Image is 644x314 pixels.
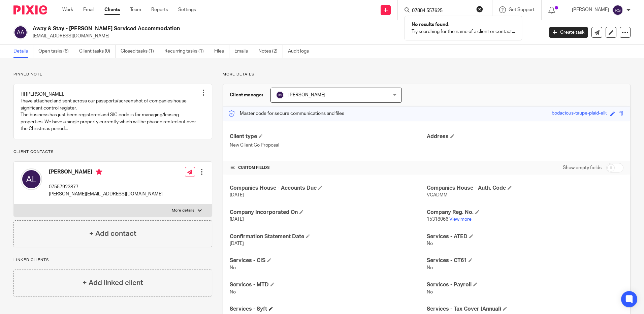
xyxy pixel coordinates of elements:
h4: Services - CT61 [427,257,623,264]
h4: Companies House - Auth. Code [427,185,623,192]
img: svg%3E [612,5,623,15]
h4: Companies House - Accounts Due [230,185,426,192]
a: Reports [151,6,168,13]
h4: Services - ATED [427,233,623,240]
h4: [PERSON_NAME] [49,168,163,177]
h4: Services - MTD [230,281,426,288]
h4: Company Reg. No. [427,209,623,216]
p: Linked clients [13,257,212,263]
h4: Company Incorporated On [230,209,426,216]
a: Work [62,6,73,13]
p: Master code for secure communications and files [228,110,344,117]
a: Files [214,45,229,58]
h4: Services - CIS [230,257,426,264]
h4: Client type [230,133,426,140]
h4: + Add linked client [83,278,143,288]
h4: CUSTOM FIELDS [230,165,426,170]
a: Emails [234,45,253,58]
p: Client contacts [13,149,212,155]
span: VGADMM [427,193,448,197]
h4: Services - Syft [230,306,426,313]
span: No [230,290,236,294]
p: Pinned note [13,72,212,77]
span: [DATE] [230,193,244,197]
h4: Services - Tax Cover (Annual) [427,306,623,313]
span: Get Support [509,7,535,12]
span: No [427,265,433,270]
p: [EMAIL_ADDRESS][DOMAIN_NAME] [33,33,539,39]
p: More details [172,208,194,213]
h4: Services - Payroll [427,281,623,288]
p: New Client Go Proposal [230,142,426,149]
span: 15318066 [427,217,448,222]
p: [PERSON_NAME][EMAIL_ADDRESS][DOMAIN_NAME] [49,191,163,197]
div: bodacious-taupe-plaid-elk [552,110,607,118]
button: Clear [476,6,483,12]
h3: Client manager [230,92,264,98]
img: svg%3E [276,91,284,99]
a: Recurring tasks (1) [164,45,209,58]
p: More details [223,72,631,77]
span: [PERSON_NAME] [288,93,325,97]
img: svg%3E [21,168,42,190]
a: Settings [178,6,196,13]
a: Email [83,6,94,13]
a: Clients [104,6,120,13]
p: 07557922877 [49,184,163,190]
input: Search [411,8,472,14]
a: Team [130,6,141,13]
a: Closed tasks (1) [121,45,159,58]
a: Open tasks (6) [38,45,74,58]
span: [DATE] [230,217,244,222]
label: Show empty fields [563,164,602,171]
a: Create task [549,27,588,38]
img: svg%3E [13,25,28,39]
span: No [427,290,433,294]
a: Audit logs [288,45,314,58]
p: [PERSON_NAME] [572,6,609,13]
h4: Address [427,133,623,140]
span: No [230,265,236,270]
img: Pixie [13,5,47,14]
span: No [427,241,433,246]
a: Details [13,45,33,58]
a: Notes (2) [258,45,283,58]
h2: Away & Stay - [PERSON_NAME] Serviced Accommodation [33,25,438,32]
h4: + Add contact [89,228,136,239]
h4: Confirmation Statement Date [230,233,426,240]
span: [DATE] [230,241,244,246]
a: View more [449,217,472,222]
i: Primary [96,168,102,175]
a: Client tasks (0) [79,45,116,58]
